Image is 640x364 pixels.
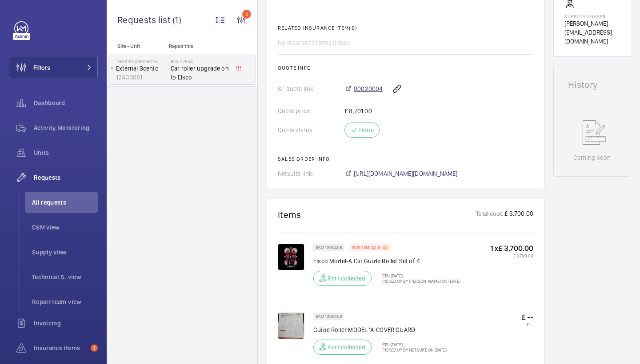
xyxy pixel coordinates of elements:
[354,84,383,93] span: 00020004
[116,64,167,73] p: External Scenic
[564,19,620,46] p: [PERSON_NAME][EMAIL_ADDRESS][DOMAIN_NAME]
[9,57,98,78] button: Filters
[116,73,167,82] p: 12433081
[116,59,167,64] p: The Standard Hotel
[377,347,447,352] p: Picked up by NetSuite on [DATE]
[107,43,165,49] p: Site - Unit
[521,322,533,327] p: £ --
[34,344,87,352] span: Insurance items
[490,253,533,258] p: £ 3,700.00
[171,64,229,82] span: Car roller upgrade on to Elsco
[169,43,228,49] p: Repair title
[377,278,460,284] p: Picked up by [PERSON_NAME] on [DATE]
[573,153,611,162] p: Coming soon
[32,273,98,281] span: Technical S. view
[328,274,366,283] p: Part collected
[278,313,304,339] img: kf1xetLnE1mhX4nM4RvZkYTsz0ncG7cn7y_rqAbejAvG2KpZ.png
[34,148,98,157] span: Units
[32,248,98,257] span: Supply view
[352,246,380,249] p: Non catalogue
[377,342,447,347] p: ETA: [DATE]
[328,343,366,352] p: Part collected
[564,14,620,19] p: Supply manager
[521,313,533,322] p: £ --
[344,84,383,93] a: 00020004
[377,273,460,278] p: ETA: [DATE]
[33,63,50,72] span: Filters
[34,173,98,182] span: Requests
[278,244,304,270] img: Q2PEQQkzKck4XtMTB7RwMY-fZ60zm6OJkOtbqfC8f4EnxZwl.png
[313,257,460,265] p: Elsco Model-A Car Guide Roller Set of 4
[32,198,98,207] span: All requests
[568,80,616,89] h1: History
[32,223,98,232] span: CSM view
[278,156,533,162] h2: Sales order info
[278,65,533,71] h2: Quote info
[313,325,447,334] p: Guide Roller MODEL 'A' COVER GUARD
[171,59,229,64] h2: R25-07854
[316,246,342,249] p: SKU 1009408
[490,244,533,253] p: 1 x £ 3,700.00
[278,209,301,220] h1: Items
[32,297,98,306] span: Repair team view
[117,14,172,25] span: Requests list
[34,99,98,107] span: Dashboard
[34,319,98,328] span: Invoicing
[344,169,458,178] a: [URL][DOMAIN_NAME][DOMAIN_NAME]
[354,169,458,178] span: [URL][DOMAIN_NAME][DOMAIN_NAME]
[34,123,98,132] span: Activity Monitoring
[316,315,342,318] p: SKU 1009409
[476,209,504,220] p: Total cost:
[278,25,533,31] h2: Related insurance item(s)
[504,209,533,220] p: £ 3,700.00
[91,344,98,352] span: 1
